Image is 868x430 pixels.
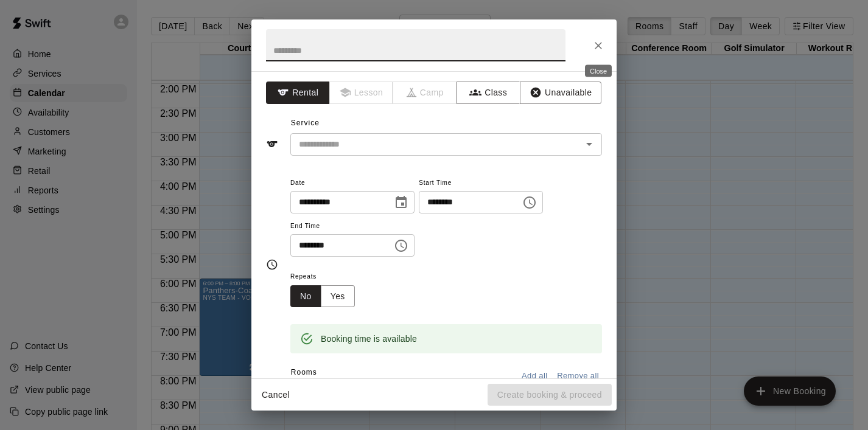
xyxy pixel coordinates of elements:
button: Rental [266,81,330,104]
button: Close [587,35,609,57]
button: No [290,285,321,308]
span: Start Time [419,175,543,192]
span: Lessons must be created in the Services page first [330,81,394,104]
div: Booking time is available [321,328,417,350]
button: Choose date, selected date is Aug 13, 2025 [389,190,413,215]
div: outlined button group [290,285,355,308]
button: Unavailable [520,81,601,104]
svg: Service [266,138,278,150]
span: Date [290,175,415,192]
span: End Time [290,218,415,235]
button: Remove all [554,367,602,386]
button: Open [581,136,598,153]
button: Cancel [256,384,295,406]
button: Add all [515,367,554,386]
button: Choose time, selected time is 5:15 PM [389,234,413,258]
span: Rooms [291,368,317,376]
div: Close [585,65,612,77]
span: Service [291,119,320,127]
span: Repeats [290,269,365,285]
button: Class [457,81,520,104]
button: Choose time, selected time is 4:45 PM [517,190,542,215]
button: Yes [321,285,355,308]
span: Camps can only be created in the Services page [393,81,457,104]
svg: Timing [266,258,278,271]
